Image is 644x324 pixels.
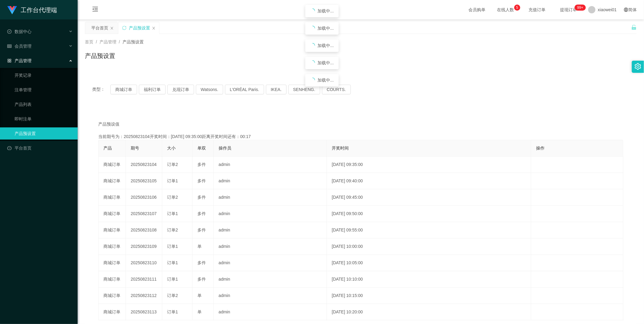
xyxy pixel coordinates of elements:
td: admin [214,222,327,238]
td: 商城订单 [99,288,126,304]
span: 操作 [536,146,545,150]
td: [DATE] 10:10:00 [327,271,531,288]
td: 20250823109 [126,238,162,255]
span: 订单1 [167,277,178,282]
span: 提现订单 [557,8,580,12]
span: 类型： [92,85,110,94]
span: 订单2 [167,293,178,298]
span: 大小 [167,146,176,150]
td: [DATE] 09:45:00 [327,189,531,206]
button: 商城订单 [110,85,137,94]
span: 加载中... [317,43,334,48]
span: 单 [197,244,202,249]
span: 订单1 [167,260,178,265]
span: 订单1 [167,178,178,183]
span: / [96,39,97,44]
i: 图标: close [110,26,114,30]
td: admin [214,304,327,320]
td: admin [214,206,327,222]
img: logo.9652507e.png [7,6,17,15]
td: [DATE] 10:20:00 [327,304,531,320]
span: 开奖时间 [332,146,349,150]
span: 订单1 [167,309,178,314]
td: admin [214,157,327,173]
p: 5 [516,5,518,11]
span: 数据中心 [7,29,32,34]
td: 20250823113 [126,304,162,320]
span: 加载中... [317,26,334,31]
i: icon: loading [310,43,315,48]
td: [DATE] 10:00:00 [327,238,531,255]
td: 20250823105 [126,173,162,189]
span: 产品预设值 [98,121,119,127]
i: 图标: appstore-o [7,59,12,63]
span: 订单2 [167,195,178,200]
td: [DATE] 09:40:00 [327,173,531,189]
span: 加载中... [317,60,334,65]
span: 多件 [197,277,206,282]
span: 会员管理 [7,44,32,49]
span: 加载中... [317,8,334,13]
sup: 5 [514,5,520,11]
span: 多件 [197,195,206,200]
td: admin [214,189,327,206]
td: [DATE] 09:35:00 [327,157,531,173]
button: 兑现订单 [167,85,194,94]
span: 产品管理 [7,58,32,63]
span: 多件 [197,260,206,265]
span: 首页 [85,39,93,44]
a: 产品列表 [15,98,73,110]
td: 商城订单 [99,206,126,222]
td: 商城订单 [99,255,126,271]
h1: 产品预设置 [85,51,115,60]
i: icon: loading [310,78,315,83]
td: 20250823106 [126,189,162,206]
span: 订单2 [167,228,178,232]
td: 20250823107 [126,206,162,222]
td: admin [214,271,327,288]
i: 图标: setting [635,63,641,70]
td: 20250823111 [126,271,162,288]
button: L'ORÉAL Paris. [225,85,264,94]
a: 图标: dashboard平台首页 [7,142,73,154]
td: 20250823110 [126,255,162,271]
span: 充值订单 [526,8,549,12]
td: 商城订单 [99,271,126,288]
i: 图标: global [624,8,628,12]
span: 在线人数 [494,8,517,12]
td: admin [214,173,327,189]
i: 图标: sync [122,26,126,30]
td: 商城订单 [99,304,126,320]
td: admin [214,255,327,271]
button: SENHENG. [288,85,320,94]
a: 注单管理 [15,84,73,96]
span: 加载中... [317,78,334,83]
span: 产品 [103,146,112,150]
span: 单 [197,309,202,314]
span: 多件 [197,228,206,232]
td: 商城订单 [99,173,126,189]
td: [DATE] 10:15:00 [327,288,531,304]
span: 单 [197,293,202,298]
i: 图标: close [152,26,156,30]
sup: 922 [575,5,586,11]
a: 开奖记录 [15,69,73,81]
a: 即时注单 [15,113,73,125]
button: COURTS. [322,85,351,94]
span: / [119,39,120,44]
td: 商城订单 [99,238,126,255]
td: 商城订单 [99,189,126,206]
button: 福利订单 [139,85,166,94]
span: 多件 [197,211,206,216]
button: IKEA. [266,85,287,94]
i: icon: loading [310,60,315,65]
a: 工作台代理端 [7,7,57,12]
span: 产品管理 [99,39,116,44]
div: 当前期号为：20250823104开奖时间：[DATE] 09:35:00距离开奖时间还有：00:17 [98,133,623,140]
span: 订单2 [167,162,178,167]
span: 多件 [197,178,206,183]
i: icon: loading [310,26,315,31]
td: 20250823104 [126,157,162,173]
span: 产品预设置 [122,39,144,44]
td: [DATE] 10:05:00 [327,255,531,271]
